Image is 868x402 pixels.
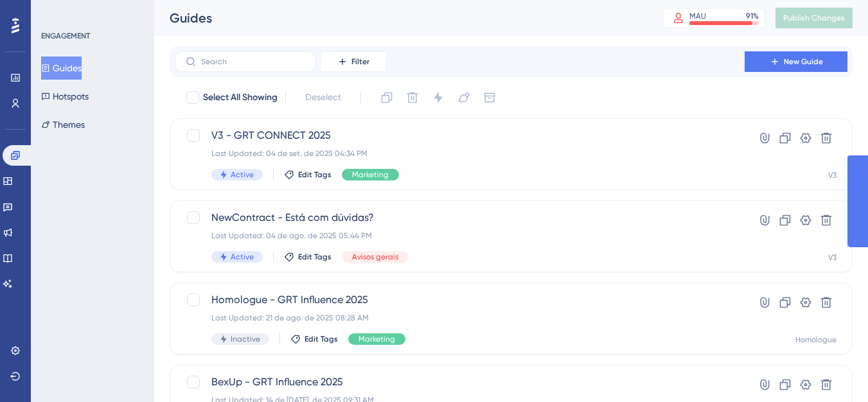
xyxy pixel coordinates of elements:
[203,90,278,105] span: Select All Showing
[41,113,85,136] button: Themes
[211,292,708,308] span: Homologue - GRT Influence 2025
[231,170,254,180] span: Active
[689,11,706,21] div: MAU
[298,252,332,262] span: Edit Tags
[298,170,332,180] span: Edit Tags
[231,252,254,262] span: Active
[828,252,837,263] div: V3
[305,334,338,344] span: Edit Tags
[321,51,385,72] button: Filter
[795,335,837,345] div: Homologue
[231,334,260,344] span: Inactive
[290,334,338,344] button: Edit Tags
[211,374,708,390] span: BexUp - GRT Influence 2025
[352,170,389,180] span: Marketing
[211,210,708,225] span: NewContract - Está com dúvidas?
[783,13,845,23] span: Publish Changes
[284,170,332,180] button: Edit Tags
[201,57,305,66] input: Search
[211,231,708,241] div: Last Updated: 04 de ago. de 2025 05:44 PM
[294,86,353,109] button: Deselect
[211,128,708,143] span: V3 - GRT CONNECT 2025
[41,57,82,80] button: Guides
[41,31,90,41] div: ENGAGEMENT
[745,51,847,72] button: New Guide
[746,11,759,21] div: 91 %
[775,8,853,28] button: Publish Changes
[352,252,398,262] span: Avisos gerais
[828,170,837,180] div: V3
[284,252,332,262] button: Edit Tags
[211,148,708,159] div: Last Updated: 04 de set. de 2025 04:34 PM
[305,90,341,105] span: Deselect
[784,57,823,67] span: New Guide
[211,313,708,323] div: Last Updated: 21 de ago. de 2025 08:28 AM
[359,334,395,344] span: Marketing
[41,85,89,108] button: Hotspots
[351,57,369,67] span: Filter
[170,9,630,27] div: Guides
